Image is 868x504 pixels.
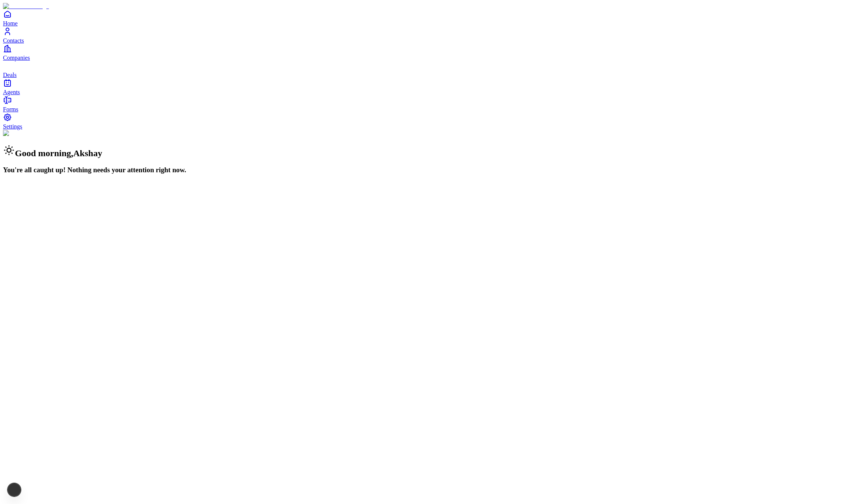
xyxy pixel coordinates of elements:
img: Background [3,130,38,137]
span: Deals [3,72,16,78]
span: Home [3,20,18,27]
a: Forms [3,96,865,112]
a: deals [3,61,865,78]
a: Agents [3,78,865,95]
span: Contacts [3,37,24,44]
a: Contacts [3,27,865,44]
h2: Good morning , Akshay [3,144,865,158]
h3: You're all caught up! Nothing needs your attention right now. [3,166,865,174]
a: Settings [3,113,865,130]
span: Companies [3,55,30,61]
img: Item Brain Logo [3,3,49,10]
a: Home [3,10,865,27]
span: Forms [3,106,18,112]
span: Settings [3,123,22,130]
a: Companies [3,44,865,61]
span: Agents [3,89,20,95]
